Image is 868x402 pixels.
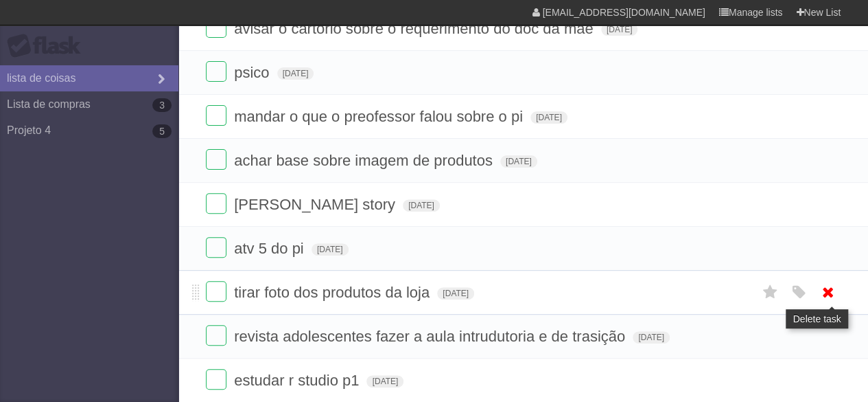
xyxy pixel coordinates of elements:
label: Done [206,149,226,170]
span: [DATE] [403,199,440,212]
b: 3 [152,98,172,112]
b: 5 [152,124,172,138]
span: [DATE] [530,111,567,124]
span: [DATE] [601,23,638,36]
span: atv 5 do pi [234,240,307,257]
span: revista adolescentes fazer a aula intrudutoria e de trasição [234,328,629,345]
label: Done [206,237,226,258]
span: mandar o que o preofessor falou sobre o pi [234,108,526,125]
span: [DATE] [366,375,403,388]
span: [DATE] [633,331,670,344]
label: Done [206,105,226,126]
label: Done [206,369,226,390]
span: [PERSON_NAME] story [234,196,399,213]
div: Flask [7,34,89,58]
label: Done [206,193,226,214]
label: Done [206,325,226,346]
label: Star task [757,281,783,304]
label: Done [206,17,226,38]
span: [DATE] [312,243,349,256]
label: Done [206,61,226,82]
span: [DATE] [437,287,474,300]
span: achar base sobre imagem de produtos [234,152,496,169]
span: [DATE] [277,67,314,80]
span: avisar o cartorio sobre o requerimento do doc da mae [234,20,596,37]
span: estudar r studio p1 [234,372,362,389]
span: tirar foto dos produtos da loja [234,284,433,301]
span: [DATE] [500,155,537,168]
label: Done [206,281,226,302]
span: psico [234,64,272,81]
